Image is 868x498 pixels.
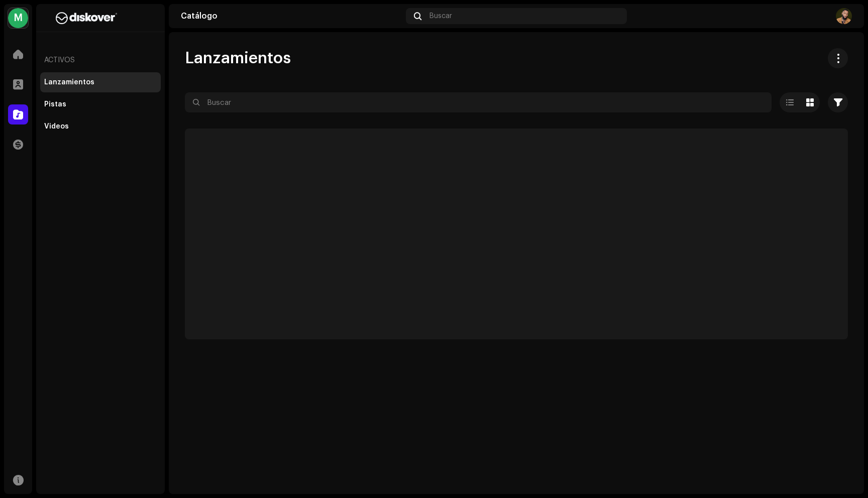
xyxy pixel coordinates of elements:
[44,122,69,131] div: Videos
[185,92,772,112] input: Buscar
[836,8,852,24] img: 96cdc585-7310-4c34-af6c-9340d0f2b243
[40,94,161,114] re-m-nav-item: Pistas
[44,100,66,108] div: Pistas
[181,12,402,20] div: Catálogo
[40,48,161,72] re-a-nav-header: Activos
[185,48,291,68] span: Lanzamientos
[44,78,94,86] div: Lanzamientos
[40,116,161,137] re-m-nav-item: Videos
[40,72,161,92] re-m-nav-item: Lanzamientos
[8,8,28,28] div: M
[429,12,452,20] span: Buscar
